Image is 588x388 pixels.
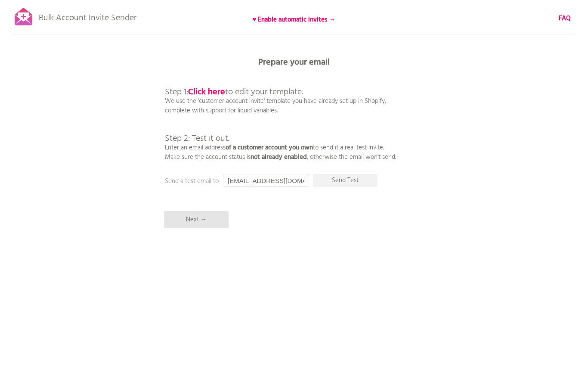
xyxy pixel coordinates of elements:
p: Next → [164,211,229,228]
b: Prepare your email [258,56,330,69]
a: FAQ [559,14,571,23]
a: Click here [188,85,225,99]
b: of a customer account you own [226,143,313,153]
span: Step 1: to edit your template. [165,85,303,99]
b: not already enabled [251,152,307,162]
b: FAQ [559,13,571,24]
b: ♥ Enable automatic invites → [253,15,336,25]
p: Send a test email to [165,177,337,186]
p: Bulk Account Invite Sender [39,5,136,27]
p: We use the 'customer account invite' template you have already set up in Shopify, complete with s... [165,69,396,162]
span: Step 2: Test it out. [165,132,229,146]
p: Send Test [313,174,378,187]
